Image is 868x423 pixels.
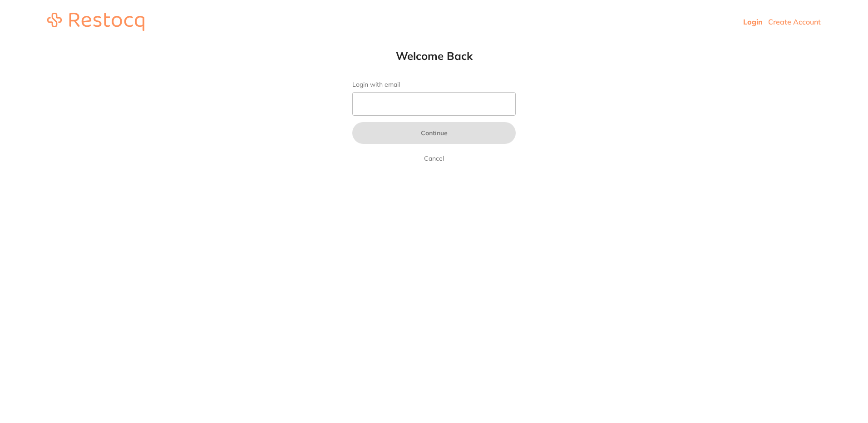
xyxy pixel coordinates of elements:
[352,122,516,144] button: Continue
[47,13,144,31] img: restocq_logo.svg
[743,17,763,26] a: Login
[422,153,446,164] a: Cancel
[768,17,821,26] a: Create Account
[334,49,534,63] h1: Welcome Back
[352,81,516,89] label: Login with email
